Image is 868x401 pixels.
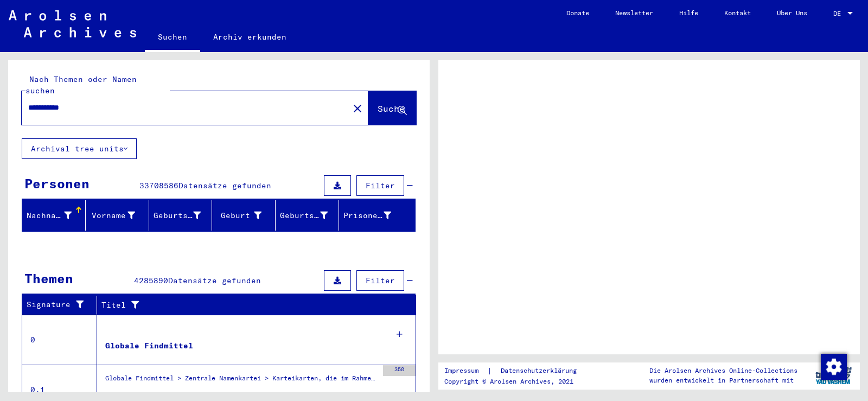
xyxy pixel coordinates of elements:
[145,24,200,52] a: Suchen
[351,102,364,115] mat-icon: close
[347,97,368,119] button: Clear
[280,210,328,221] div: Geburtsdatum
[444,365,487,377] a: Impressum
[90,207,149,224] div: Vorname
[22,138,137,159] button: Archival tree units
[154,207,215,224] div: Geburtsname
[27,299,88,310] div: Signature
[149,200,213,231] mat-header-cell: Geburtsname
[105,340,193,352] div: Globale Findmittel
[27,296,99,314] div: Signature
[27,210,72,221] div: Nachname
[343,210,391,221] div: Prisoner #
[200,24,299,50] a: Archiv erkunden
[154,210,201,221] div: Geburtsname
[22,315,97,365] td: 0
[168,276,261,285] span: Datensätze gefunden
[280,207,341,224] div: Geburtsdatum
[383,365,416,376] div: 350
[90,210,135,221] div: Vorname
[356,270,404,291] button: Filter
[22,200,86,231] mat-header-cell: Nachname
[356,175,404,196] button: Filter
[368,91,416,125] button: Suche
[134,276,168,285] span: 4285890
[821,354,847,380] img: Zustimmung ändern
[366,276,395,285] span: Filter
[105,373,378,389] div: Globale Findmittel > Zentrale Namenkartei > Karteikarten, die im Rahmen der sequentiellen Massend...
[24,174,90,193] div: Personen
[343,207,405,224] div: Prisoner #
[9,10,136,37] img: Arolsen_neg.svg
[492,365,590,377] a: Datenschutzerklärung
[649,366,797,375] p: Die Arolsen Archives Online-Collections
[378,103,405,114] span: Suche
[216,210,261,221] div: Geburt‏
[212,200,276,231] mat-header-cell: Geburt‏
[139,181,178,190] span: 33708586
[216,207,275,224] div: Geburt‏
[444,365,590,377] div: |
[101,296,405,314] div: Titel
[178,181,271,190] span: Datensätze gefunden
[366,181,395,190] span: Filter
[649,375,797,385] p: wurden entwickelt in Partnerschaft mit
[27,207,85,224] div: Nachname
[25,74,137,96] mat-label: Nach Themen oder Namen suchen
[101,300,394,311] div: Titel
[24,269,73,288] div: Themen
[276,200,339,231] mat-header-cell: Geburtsdatum
[820,353,846,379] div: Zustimmung ändern
[813,362,854,389] img: yv_logo.png
[833,10,845,17] span: DE
[339,200,415,231] mat-header-cell: Prisoner #
[86,200,149,231] mat-header-cell: Vorname
[444,377,590,386] p: Copyright © Arolsen Archives, 2021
